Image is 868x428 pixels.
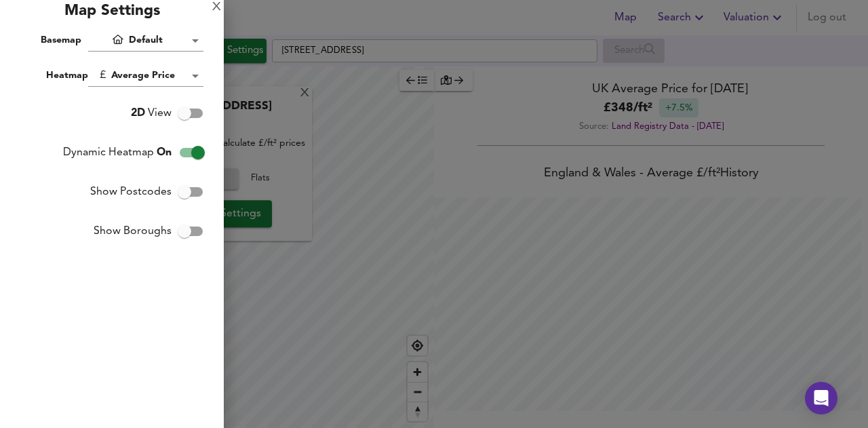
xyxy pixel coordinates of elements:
[90,184,172,200] span: Show Postcodes
[41,35,81,45] span: Basemap
[94,223,172,239] span: Show Boroughs
[46,71,88,80] span: Heatmap
[805,382,837,414] div: Open Intercom Messenger
[88,65,203,87] div: Average Price
[131,108,145,119] span: 2D
[88,30,203,52] div: Default
[157,147,172,158] span: On
[63,144,172,161] span: Dynamic Heatmap
[212,3,221,12] div: X
[131,105,172,121] span: View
